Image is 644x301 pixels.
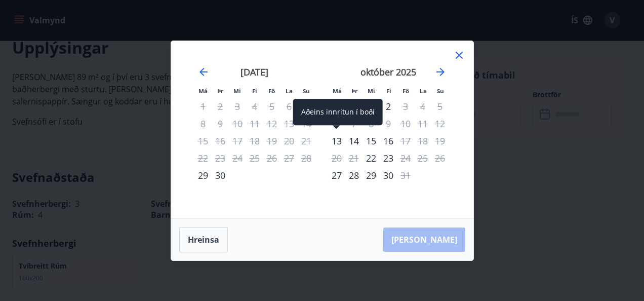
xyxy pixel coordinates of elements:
[240,66,268,78] strong: [DATE]
[197,66,210,78] div: Move backward to switch to the previous month.
[212,132,229,149] td: Not available. þriðjudagur, 16. september 2025
[293,99,383,125] div: Aðeins innritun í boði
[263,132,280,149] td: Not available. föstudagur, 19. september 2025
[397,98,414,115] td: Not available. föstudagur, 3. október 2025
[431,132,449,149] td: Not available. sunnudagur, 19. október 2025
[397,132,414,149] td: Not available. föstudagur, 17. október 2025
[368,87,375,95] small: Mi
[363,167,380,184] div: 29
[233,87,241,95] small: Mi
[345,167,363,184] div: 28
[298,149,315,167] td: Not available. sunnudagur, 28. september 2025
[328,167,345,184] td: mánudagur, 27. október 2025
[380,115,397,132] td: Not available. fimmtudagur, 9. október 2025
[420,87,427,95] small: La
[246,149,263,167] td: Not available. fimmtudagur, 25. september 2025
[363,98,380,115] td: miðvikudagur, 1. október 2025
[328,132,345,149] td: mánudagur, 13. október 2025
[194,98,212,115] td: Not available. mánudagur, 1. september 2025
[333,87,342,95] small: Má
[414,149,431,167] td: Not available. laugardagur, 25. október 2025
[414,132,431,149] td: Not available. laugardagur, 18. október 2025
[414,115,431,132] td: Not available. laugardagur, 11. október 2025
[351,87,357,95] small: Þr
[431,98,449,115] td: Not available. sunnudagur, 5. október 2025
[217,87,223,95] small: Þr
[280,132,298,149] td: Not available. laugardagur, 20. september 2025
[298,132,315,149] td: Not available. sunnudagur, 21. september 2025
[380,149,397,167] td: fimmtudagur, 23. október 2025
[345,149,363,167] td: Not available. þriðjudagur, 21. október 2025
[198,87,208,95] small: Má
[397,167,414,184] td: Not available. föstudagur, 31. október 2025
[328,132,345,149] div: Aðeins innritun í boði
[397,115,414,132] td: Not available. föstudagur, 10. október 2025
[397,149,414,167] div: Aðeins útritun í boði
[212,167,229,184] div: 30
[380,149,397,167] div: 23
[246,98,263,115] td: Not available. fimmtudagur, 4. september 2025
[179,227,228,252] button: Hreinsa
[434,66,447,78] div: Move forward to switch to the next month.
[194,167,212,184] td: mánudagur, 29. september 2025
[380,167,397,184] td: fimmtudagur, 30. október 2025
[363,167,380,184] td: miðvikudagur, 29. október 2025
[363,132,380,149] td: miðvikudagur, 15. október 2025
[286,87,293,95] small: La
[386,87,391,95] small: Fi
[380,98,397,115] td: fimmtudagur, 2. október 2025
[252,87,257,95] small: Fi
[194,167,212,184] div: Aðeins innritun í boði
[397,98,414,115] div: Aðeins útritun í boði
[212,98,229,115] td: Not available. þriðjudagur, 2. september 2025
[246,132,263,149] td: Not available. fimmtudagur, 18. september 2025
[397,132,414,149] div: Aðeins útritun í boði
[263,98,280,115] td: Not available. föstudagur, 5. september 2025
[212,167,229,184] td: þriðjudagur, 30. september 2025
[194,149,212,167] td: Not available. mánudagur, 22. september 2025
[363,132,380,149] div: 15
[268,87,275,95] small: Fö
[328,149,345,167] td: Not available. mánudagur, 20. október 2025
[280,115,298,132] td: Not available. laugardagur, 13. september 2025
[212,115,229,132] td: Not available. þriðjudagur, 9. september 2025
[414,98,431,115] td: Not available. laugardagur, 4. október 2025
[363,149,380,167] td: miðvikudagur, 22. október 2025
[263,149,280,167] td: Not available. föstudagur, 26. september 2025
[431,115,449,132] td: Not available. sunnudagur, 12. október 2025
[183,53,461,206] div: Calendar
[194,132,212,149] td: Not available. mánudagur, 15. september 2025
[263,115,280,132] td: Not available. föstudagur, 12. september 2025
[380,98,397,115] div: 2
[397,167,414,184] div: Aðeins útritun í boði
[229,115,246,132] td: Not available. miðvikudagur, 10. september 2025
[345,132,363,149] div: 14
[229,132,246,149] td: Not available. miðvikudagur, 17. september 2025
[212,149,229,167] td: Not available. þriðjudagur, 23. september 2025
[328,167,345,184] div: Aðeins innritun í boði
[360,66,416,78] strong: október 2025
[298,98,315,115] td: Not available. sunnudagur, 7. september 2025
[194,115,212,132] td: Not available. mánudagur, 8. september 2025
[229,98,246,115] td: Not available. miðvikudagur, 3. september 2025
[303,87,310,95] small: Su
[380,132,397,149] div: 16
[280,98,298,115] td: Not available. laugardagur, 6. september 2025
[229,149,246,167] td: Not available. miðvikudagur, 24. september 2025
[380,167,397,184] div: 30
[345,132,363,149] td: þriðjudagur, 14. október 2025
[380,132,397,149] td: fimmtudagur, 16. október 2025
[402,87,409,95] small: Fö
[437,87,444,95] small: Su
[363,98,380,115] div: 1
[246,115,263,132] td: Not available. fimmtudagur, 11. september 2025
[363,149,380,167] div: Aðeins innritun í boði
[345,167,363,184] td: þriðjudagur, 28. október 2025
[397,149,414,167] td: Not available. föstudagur, 24. október 2025
[280,149,298,167] td: Not available. laugardagur, 27. september 2025
[431,149,449,167] td: Not available. sunnudagur, 26. október 2025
